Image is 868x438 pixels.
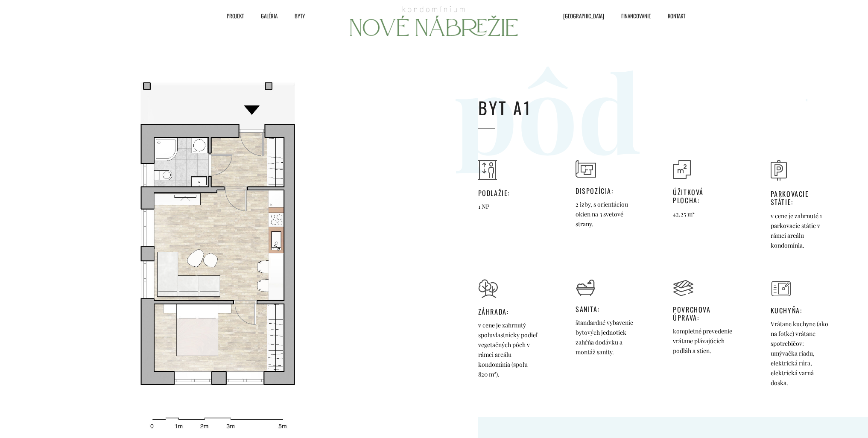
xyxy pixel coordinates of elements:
span: Záhrada: [478,308,538,316]
p: v cene je zahrnuté 1 parkovacie státie v rámci areálu kondomínia. [771,211,830,250]
span: Projekt [227,9,244,22]
a: Kontakt [655,9,690,22]
p: 1 NP [478,201,510,211]
p: v cene je zahrnutý spoluvlastnícky podieľ vegetačných pôch v rámci areálu kondomínia (spolu 820 m²). [478,320,538,379]
span: Podlažie: [478,189,510,197]
a: Financovanie [608,9,655,22]
p: kompletné prevedenie vrátane plávajúcich podláh a stien. [673,326,732,356]
span: Dispozícia: [576,187,635,195]
p: Vrátane kuchyne (ako na fotke) vrátane spotrebičov: umývačka riadu, elektrická rúra, elektrická v... [771,319,830,388]
span: Financovanie [621,9,651,22]
span: Galéria [261,9,278,22]
img: s [771,160,787,181]
p: 2 izby, s orientáciou okien na 3 svetové strany. [576,199,635,229]
span: d [578,46,642,174]
p: štandardné vybavenie bytových jednotiek zahŕňa dodávku a montáž sanity. [576,318,635,357]
span: [GEOGRAPHIC_DATA] [563,9,604,22]
span: Povrchova úprava: [673,306,732,322]
h1: Byt A1 [478,97,868,118]
span: Parkovacie státie: [771,190,830,206]
a: Byty [282,9,309,22]
span: Kuchyňa: [771,307,830,315]
p: 42,25 m² [673,209,732,219]
span: Kontakt [668,9,685,22]
a: Galéria [248,9,282,22]
a: [GEOGRAPHIC_DATA] [550,9,608,22]
a: Projekt [214,9,248,22]
span: p [453,46,517,174]
span: Úžitková plocha: [673,188,732,204]
span: Sanita: [576,305,635,313]
img: c [673,160,691,179]
span: Byty [295,9,305,22]
img: s [478,160,497,180]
